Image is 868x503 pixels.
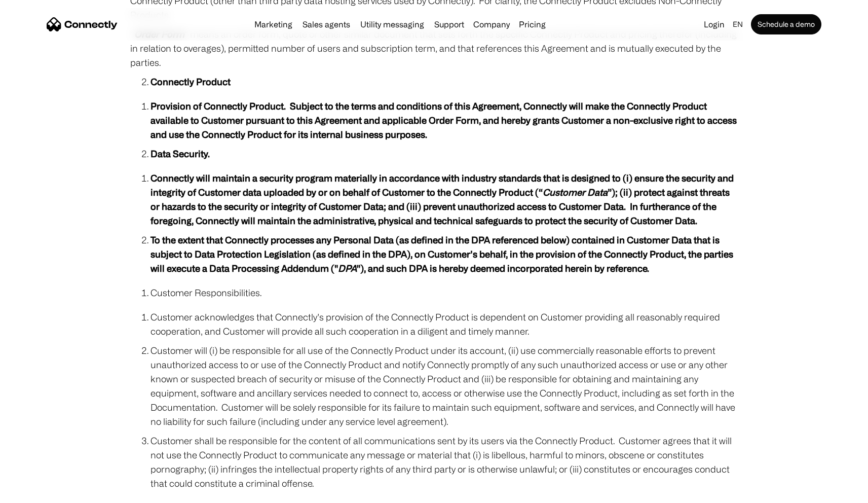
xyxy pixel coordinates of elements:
a: Pricing [515,20,550,28]
div: en [729,17,749,31]
div: Company [473,17,510,31]
strong: To the extent that Connectly processes any Personal Data (as defined in the DPA referenced below)... [150,235,733,273]
li: Customer Responsibilities. [150,285,738,300]
a: Marketing [250,20,296,28]
ul: Language list [20,485,61,499]
li: Customer acknowledges that Connectly’s provision of the Connectly Product is dependent on Custome... [150,310,738,338]
a: Schedule a demo [751,14,821,34]
strong: Connectly will maintain a security program materially in accordance with industry standards that ... [150,173,734,226]
p: “ ” means an order form, quote or other similar document that sets forth the specific Connectly P... [130,27,738,69]
a: Sales agents [298,20,354,28]
a: home [47,17,118,32]
a: Utility messaging [356,20,428,28]
aside: Language selected: English [10,484,61,499]
em: DPA [338,263,357,273]
strong: Data Security. [150,149,210,159]
li: Customer shall be responsible for the content of all communications sent by its users via the Con... [150,434,738,490]
div: en [733,17,743,31]
em: Customer Data [543,187,608,197]
a: Support [430,20,468,28]
div: Company [470,17,513,31]
li: Customer will (i) be responsible for all use of the Connectly Product under its account, (ii) use... [150,343,738,428]
a: Login [700,17,729,31]
strong: Provision of Connectly Product. Subject to the terms and conditions of this Agreement, Connectly ... [150,101,737,139]
strong: Connectly Product [150,77,231,87]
